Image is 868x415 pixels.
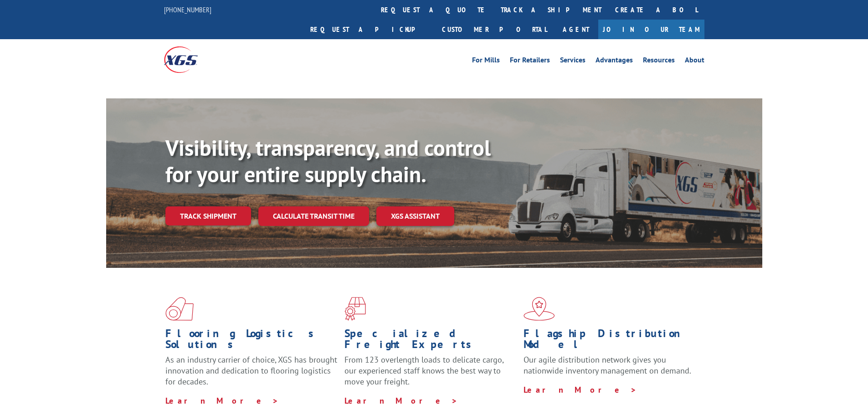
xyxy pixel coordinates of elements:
[435,20,554,39] a: Customer Portal
[165,328,338,354] h1: Flooring Logistics Solutions
[596,56,633,67] a: Advantages
[643,56,675,67] a: Resources
[344,395,458,406] a: Learn More >
[258,206,369,226] a: Calculate transit time
[164,5,211,14] a: [PHONE_NUMBER]
[524,384,637,395] a: Learn More >
[165,133,491,188] b: Visibility, transparency, and control for your entire supply chain.
[524,354,691,376] span: Our agile distribution network gives you nationwide inventory management on demand.
[524,297,555,321] img: xgs-icon-flagship-distribution-model-red
[376,206,454,226] a: XGS ASSISTANT
[524,328,696,354] h1: Flagship Distribution Model
[344,328,517,354] h1: Specialized Freight Experts
[165,297,194,321] img: xgs-icon-total-supply-chain-intelligence-red
[560,56,586,67] a: Services
[554,20,598,39] a: Agent
[344,354,517,395] p: From 123 overlength loads to delicate cargo, our experienced staff knows the best way to move you...
[510,56,550,67] a: For Retailers
[685,56,704,67] a: About
[472,56,500,67] a: For Mills
[165,395,279,406] a: Learn More >
[165,354,337,387] span: As an industry carrier of choice, XGS has brought innovation and dedication to flooring logistics...
[344,297,366,321] img: xgs-icon-focused-on-flooring-red
[598,20,704,39] a: Join Our Team
[165,206,251,225] a: Track shipment
[303,20,435,39] a: Request a pickup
